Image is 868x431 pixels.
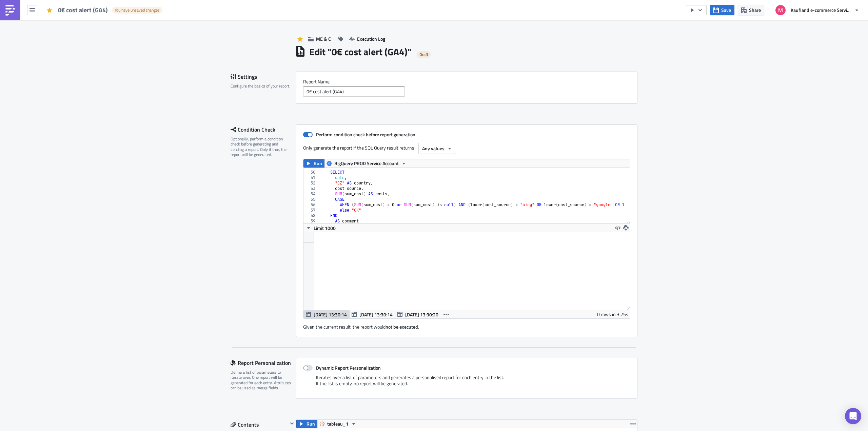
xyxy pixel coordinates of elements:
span: Execution Log [357,35,385,42]
button: [DATE] 13:30:14 [303,310,350,318]
div: 58 [303,213,320,218]
div: Report Personalization [231,358,296,368]
strong: Dynamic Report Personalization [316,364,381,371]
div: Contents [231,419,288,430]
span: ME & C [316,35,331,42]
span: Other cost related dashboards: [3,25,68,31]
div: Settings [231,72,296,82]
label: Only generate the report if the SQL Query result returns [303,143,415,153]
span: :not_sure: Please check cost data @karsten.muschke @dominik.gruessen @michaela.[PERSON_NAME] [3,10,226,16]
span: Save [721,6,731,14]
span: [DATE] 13:30:20 [405,311,438,318]
div: 59 [303,218,320,224]
span: [DATE] 13:30:14 [314,311,347,318]
div: Condition Check [231,124,296,135]
span: :tableau: [3,47,21,53]
div: 50 [303,170,320,175]
button: Share [738,5,764,15]
a: Overview of campaigns with missing cost data [22,47,119,53]
div: 51 [303,175,320,180]
span: [DATE] 13:30:14 [359,311,393,318]
div: Configure the basics of your report. [231,83,292,89]
a: Overview of missing adverity_raw data [21,33,102,38]
button: BigQuery PROD Service Account [324,159,409,168]
span: :tableau: [3,40,21,45]
img: PushMetrics [5,5,16,16]
button: Any values [418,143,456,154]
button: tableau_1 [317,420,359,428]
span: 0€ cost alert (GA4) [58,6,108,14]
button: Kaufland e-commerce Services GmbH & Co. KG [771,3,863,18]
button: [DATE] 13:30:14 [349,310,395,318]
button: Run [303,159,324,168]
body: Rich Text Area. Press ALT-0 for help. [3,3,324,53]
div: 56 [303,202,320,208]
button: Hide content [288,419,296,428]
div: 52 [303,180,320,186]
div: Given the current result, the report would [303,319,630,330]
span: Share [749,6,761,14]
h1: Edit " 0€ cost alert (GA4) " [309,46,412,58]
div: Define a list of parameters to iterate over. One report will be generated for each entry. Attribu... [231,370,292,391]
div: Optionally, perform a condition check before generating and sending a report. Only if true, the r... [231,136,292,157]
div: 53 [303,186,320,191]
span: Any values [422,145,445,152]
div: Iterates over a list of parameters and generates a personalised report for each entry in the list... [303,374,630,392]
span: Kaufland e-commerce Services GmbH & Co. KG [791,6,852,14]
div: 0 rows in 3.25s [597,310,628,318]
div: 54 [303,191,320,197]
button: Execution Log [346,34,389,44]
span: BigQuery PROD Service Account [334,159,399,168]
div: Open Intercom Messenger [845,408,861,424]
button: Save [710,5,734,15]
strong: not be executed. [386,323,419,330]
button: Run [296,420,317,428]
div: 55 [303,197,320,202]
label: Report Nam﻿e [303,79,630,85]
button: Limit 1000 [303,224,338,232]
button: ME & C [305,34,334,44]
span: Run [307,420,315,428]
span: You have unsaved changes [115,7,160,13]
div: 57 [303,208,320,213]
button: [DATE] 13:30:20 [395,310,441,318]
p: *Suspicious 0€ cost alert* :among-us: [3,3,324,8]
strong: Perform condition check before report generation [316,131,415,138]
img: Avatar [775,4,786,16]
span: Limit 1000 [314,224,336,232]
a: Overview of missing BudgetCheck costs (last 33 days) [21,40,136,45]
span: Run [314,159,322,168]
span: tableau_1 [327,420,349,428]
span: Draft [419,52,428,57]
span: :tableau: [3,33,21,38]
